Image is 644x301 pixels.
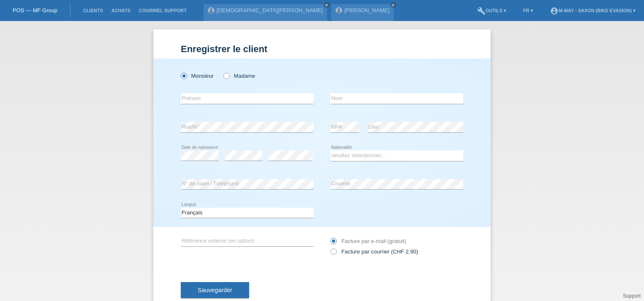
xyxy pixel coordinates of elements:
a: [DEMOGRAPHIC_DATA][PERSON_NAME] [217,7,323,13]
a: Support [623,293,641,299]
a: close [390,2,396,8]
a: buildOutils ▾ [473,8,510,13]
a: [PERSON_NAME] [344,7,389,13]
i: close [391,3,395,7]
label: Madame [223,73,255,79]
a: FR ▾ [519,8,537,13]
label: Monsieur [181,73,214,79]
i: build [477,7,486,15]
a: POS — MF Group [13,7,57,13]
span: Sauvegarder [198,287,232,293]
a: Clients [79,8,107,13]
label: Facture par e-mail (gratuit) [330,238,406,244]
a: account_circlem-way - Saxon (Bike Evasion) ▾ [546,8,640,13]
button: Sauvegarder [181,282,249,298]
label: Facture par courrier (CHF 2.90) [330,248,418,255]
i: account_circle [550,7,558,15]
input: Madame [223,73,229,78]
input: Facture par courrier (CHF 2.90) [330,248,336,259]
h1: Enregistrer le client [181,44,463,54]
input: Monsieur [181,73,186,78]
input: Facture par e-mail (gratuit) [330,238,336,248]
a: Courriel Support [134,8,191,13]
a: Achats [107,8,134,13]
i: close [325,3,329,7]
a: close [324,2,330,8]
